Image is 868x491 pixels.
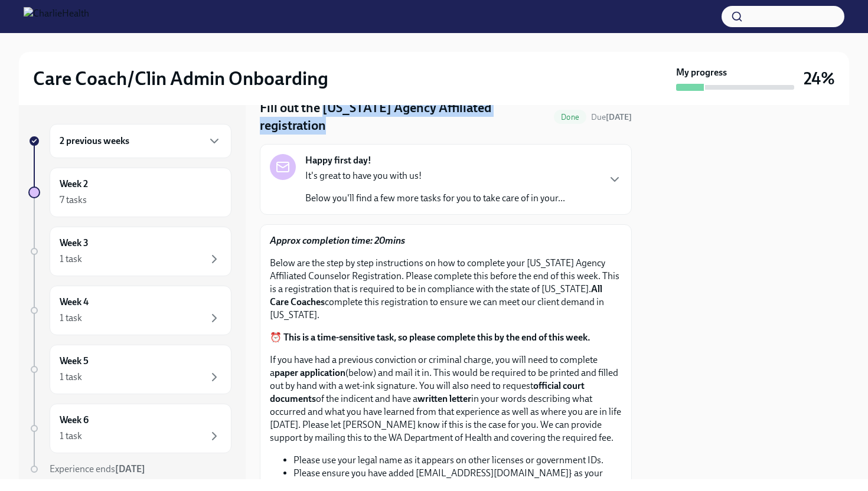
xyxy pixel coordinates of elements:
[676,66,727,79] strong: My progress
[270,353,622,444] p: If you have had a previous conviction or criminal charge, you will need to complete a (below) and...
[417,393,471,404] strong: written letter
[260,99,549,135] h4: Fill out the [US_STATE] Agency Affiliated registration
[33,67,328,90] h2: Care Coach/Clin Admin Onboarding
[115,463,145,474] strong: [DATE]
[60,414,89,427] h6: Week 6
[28,227,231,276] a: Week 31 task
[60,371,82,384] div: 1 task
[591,112,632,123] span: August 11th, 2025 10:00
[554,113,586,122] span: Done
[60,355,89,368] h6: Week 5
[60,135,129,148] h6: 2 previous weeks
[60,430,82,443] div: 1 task
[293,454,622,467] li: Please use your legal name as it appears on other licenses or government IDs.
[60,178,88,191] h6: Week 2
[60,253,82,266] div: 1 task
[24,7,89,26] img: CharlieHealth
[804,68,835,89] h3: 24%
[305,154,371,167] strong: Happy first day!
[606,112,632,122] strong: [DATE]
[28,168,231,217] a: Week 27 tasks
[270,235,405,246] strong: Approx completion time: 20mins
[28,345,231,394] a: Week 51 task
[60,296,89,309] h6: Week 4
[50,124,231,158] div: 2 previous weeks
[270,332,590,343] strong: ⏰ This is a time-sensitive task, so please complete this by the end of this week.
[305,192,565,205] p: Below you'll find a few more tasks for you to take care of in your...
[28,286,231,335] a: Week 41 task
[270,257,622,322] p: Below are the step by step instructions on how to complete your [US_STATE] Agency Affiliated Coun...
[60,312,82,325] div: 1 task
[60,194,87,207] div: 7 tasks
[275,367,345,378] strong: paper application
[591,112,632,122] span: Due
[28,404,231,453] a: Week 61 task
[60,237,89,250] h6: Week 3
[305,169,565,182] p: It's great to have you with us!
[50,463,145,474] span: Experience ends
